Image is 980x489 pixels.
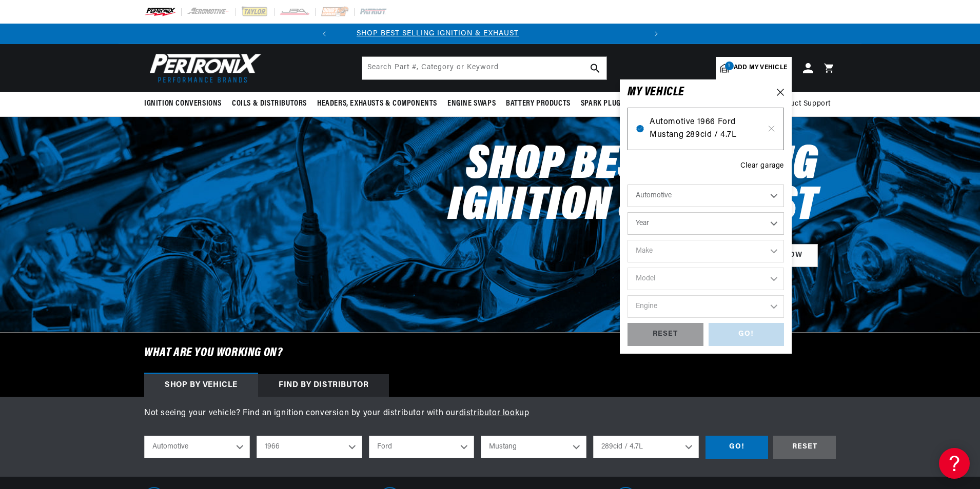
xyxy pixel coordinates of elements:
[774,92,836,116] summary: Product Support
[716,57,792,79] a: 1Add my vehicle
[144,50,262,86] img: Pertronix
[312,92,442,116] summary: Headers, Exhausts & Components
[581,98,643,109] span: Spark Plug Wires
[594,28,905,39] div: 2 of 2
[734,63,787,73] span: Add my vehicle
[576,92,649,116] summary: Spark Plug Wires
[628,185,784,207] select: Ride Type
[650,116,762,142] span: Automotive 1966 Ford Mustang 289cid / 4.7L
[774,98,831,110] span: Product Support
[362,57,606,79] input: Search Part #, Category or Keyword
[628,268,784,290] select: Model
[144,98,222,109] span: Ignition Conversions
[594,28,905,39] div: Announcement
[144,407,836,420] p: Not seeing your vehicle? Find an ignition conversion by your distributor with our
[628,212,784,235] select: Year
[506,98,571,109] span: Battery Products
[773,436,836,459] div: RESET
[314,24,335,44] button: Translation missing: en.sections.announcements.previous_announcement
[357,30,519,37] a: SHOP BEST SELLING IGNITION & EXHAUST
[257,436,362,458] select: Year
[481,436,586,458] select: Model
[144,436,250,458] select: Ride Type
[227,92,312,116] summary: Coils & Distributors
[740,160,784,172] div: Clear garage
[628,87,684,97] h6: MY VEHICLE
[144,92,227,116] summary: Ignition Conversions
[119,24,861,44] slideshow-component: Translation missing: en.sections.announcements.announcement_bar
[459,409,530,417] a: distributor lookup
[369,436,475,458] select: Make
[584,57,606,79] button: search button
[593,436,699,458] select: Engine
[501,92,576,116] summary: Battery Products
[119,333,861,374] h6: What are you working on?
[628,240,784,262] select: Make
[628,323,703,346] div: RESET
[258,374,389,397] div: Find by Distributor
[447,98,496,109] span: Engine Swaps
[232,98,307,109] span: Coils & Distributors
[379,146,818,228] h2: Shop Best Selling Ignition & Exhaust
[646,24,667,44] button: Translation missing: en.sections.announcements.next_announcement
[282,28,594,39] div: Announcement
[144,374,258,397] div: Shop by vehicle
[317,98,437,109] span: Headers, Exhausts & Components
[282,28,594,39] div: 1 of 2
[442,92,501,116] summary: Engine Swaps
[628,295,784,318] select: Engine
[725,62,734,70] span: 1
[705,436,768,459] div: GO!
